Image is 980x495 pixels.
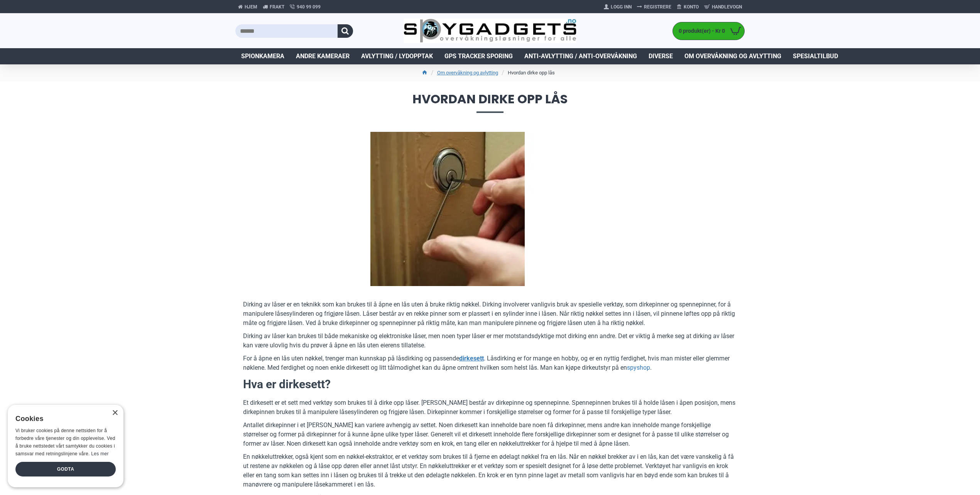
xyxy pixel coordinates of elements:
[684,3,699,10] span: Konto
[674,1,701,13] a: Konto
[643,48,679,64] a: Diverse
[355,48,439,64] a: Avlytting / Lydopptak
[684,52,781,61] span: Om overvåkning og avlytting
[673,27,727,35] span: 0 produkt(er) - Kr 0
[243,376,737,392] h2: Hva er dirkesett?
[634,1,674,13] a: Registrere
[361,52,433,61] span: Avlytting / Lydopptak
[649,52,673,61] span: Diverse
[243,354,737,372] p: For å åpne en lås uten nøkkel, trenger man kunnskap på låsdirking og passende . Låsdirking er for...
[793,52,838,61] span: Spesialtilbud
[611,3,632,10] span: Logg Inn
[701,1,745,13] a: Handlevogn
[644,3,671,10] span: Registrere
[243,421,737,448] p: Antallet dirkepinner i et [PERSON_NAME] kan variere avhengig av settet. Noen dirkesett kan inneho...
[673,22,744,40] a: 0 produkt(er) - Kr 0
[243,398,737,417] p: Et dirkesett er et sett med verktøy som brukes til å dirke opp låser. [PERSON_NAME] består av dir...
[235,93,745,113] span: Hvordan dirke opp lås
[235,48,290,64] a: Spionkamera
[243,332,737,350] p: Dirking av låser kan brukes til både mekaniske og elektroniske låser, men noen typer låser er mer...
[270,3,284,10] span: Frakt
[459,355,484,362] u: dirkesett
[712,3,742,10] span: Handlevogn
[459,354,484,363] a: dirkesett
[243,452,737,489] p: En nøkkeluttrekker, også kjent som en nøkkel-ekstraktor, er et verktøy som brukes til å fjerne en...
[290,48,355,64] a: Andre kameraer
[241,52,284,61] span: Spionkamera
[297,3,321,10] span: 940 99 099
[245,3,257,10] span: Hjem
[112,410,118,416] div: Close
[91,451,108,456] a: Les mer, opens a new window
[787,48,844,64] a: Spesialtilbud
[15,411,111,427] div: Cookies
[437,69,498,77] a: Om overvåkning og avlytting
[519,48,643,64] a: Anti-avlytting / Anti-overvåkning
[524,52,637,61] span: Anti-avlytting / Anti-overvåkning
[444,52,513,61] span: GPS Tracker Sporing
[15,462,116,476] div: Godta
[243,300,737,328] p: Dirking av låser er en teknikk som kan brukes til å åpne en lås uten å bruke riktig nøkkel. Dirki...
[627,363,650,372] a: spyshop
[15,428,115,456] span: Vi bruker cookies på denne nettsiden for å forbedre våre tjenester og din opplevelse. Ved å bruke...
[404,19,577,44] img: SpyGadgets.no
[679,48,787,64] a: Om overvåkning og avlytting
[296,52,350,61] span: Andre kameraer
[439,48,519,64] a: GPS Tracker Sporing
[243,132,652,286] img: Hvordan dirke opp lås
[601,1,634,13] a: Logg Inn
